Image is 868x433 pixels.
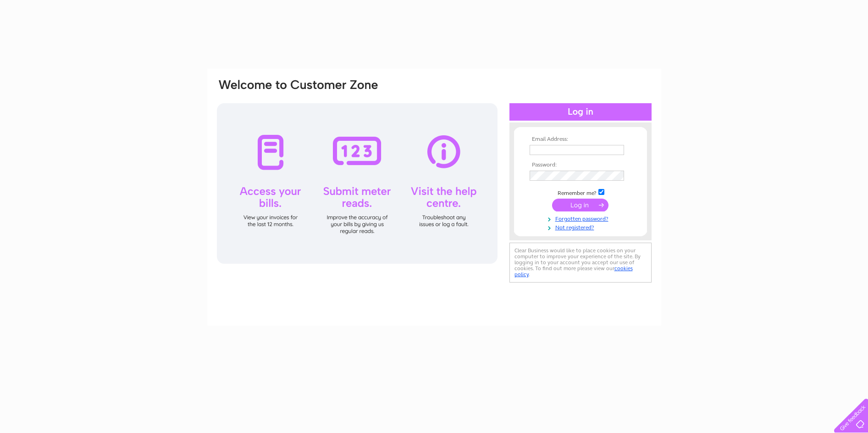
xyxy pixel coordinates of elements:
[527,162,634,168] th: Password:
[514,265,633,278] a: cookies policy
[509,243,652,283] div: Clear Business would like to place cookies on your computer to improve your experience of the sit...
[527,136,634,143] th: Email Address:
[530,214,634,222] a: Forgotten password?
[530,222,634,231] a: Not registered?
[527,188,634,197] td: Remember me?
[552,199,608,211] input: Submit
